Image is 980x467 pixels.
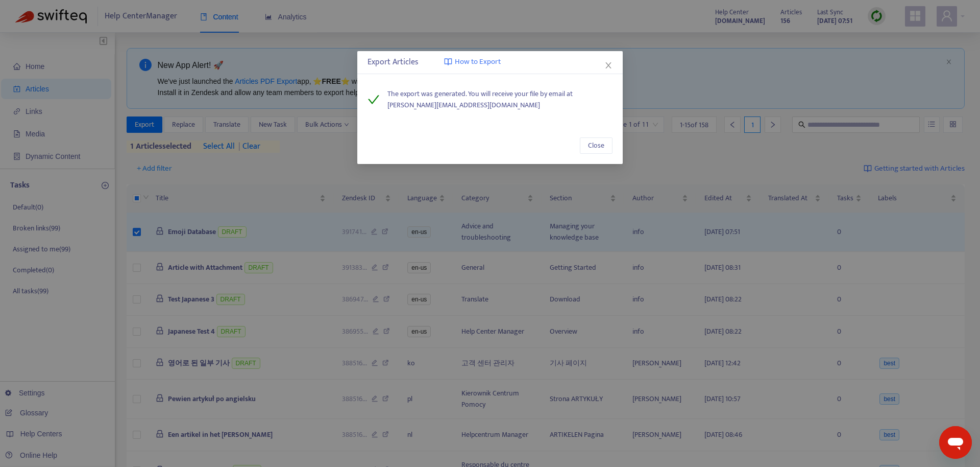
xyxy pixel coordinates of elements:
[588,140,604,151] span: Close
[367,94,380,106] span: check
[367,56,612,68] div: Export Articles
[604,61,612,69] span: close
[580,137,612,154] button: Close
[387,88,612,111] span: The export was generated. You will receive your file by email at [PERSON_NAME][EMAIL_ADDRESS][DOM...
[455,56,501,68] span: How to Export
[939,426,972,459] iframe: Button to launch messaging window
[603,60,614,71] button: Close
[444,56,501,68] a: How to Export
[444,58,452,66] img: image-link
